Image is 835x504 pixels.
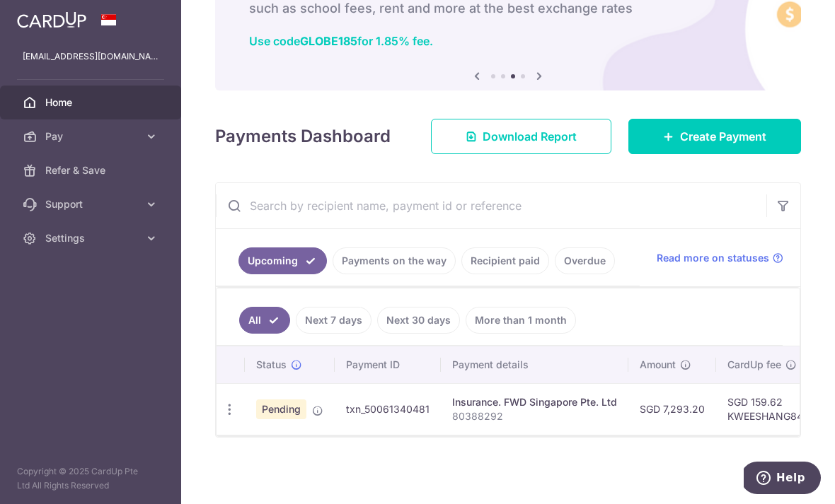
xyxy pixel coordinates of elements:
span: Read more on statuses [657,251,769,265]
a: Next 30 days [377,307,460,334]
span: Status [256,358,287,372]
a: All [239,307,290,334]
iframe: Opens a widget where you can find more information [744,462,821,497]
th: Payment ID [335,346,441,383]
img: CardUp [17,11,86,28]
a: More than 1 month [466,307,576,334]
a: Upcoming [238,247,327,274]
a: Use codeGLOBE185for 1.85% fee. [249,34,433,48]
span: Refer & Save [45,163,139,177]
span: Amount [640,358,676,372]
a: Read more on statuses [657,251,783,265]
td: SGD 7,293.20 [628,383,716,435]
span: Pending [256,399,306,419]
a: Overdue [555,247,615,274]
span: Create Payment [680,128,766,145]
a: Recipient paid [461,247,549,274]
td: SGD 159.62 KWEESHANG840 [716,383,821,435]
h4: Payments Dashboard [215,124,391,149]
a: Download Report [431,119,611,154]
p: 80388292 [452,409,617,423]
span: Pay [45,129,139,143]
span: Settings [45,231,139,245]
span: CardUp fee [727,358,781,372]
b: GLOBE185 [300,34,357,48]
input: Search by recipient name, payment id or reference [216,183,766,228]
a: Payments on the way [333,247,456,274]
a: Next 7 days [296,307,372,334]
span: Home [45,95,139,110]
a: Create Payment [628,119,801,154]
p: [EMAIL_ADDRESS][DOMAIN_NAME] [23,49,159,64]
div: Insurance. FWD Singapore Pte. Ltd [452,395,617,409]
th: Payment details [441,346,628,383]
td: txn_50061340481 [335,383,441,435]
span: Support [45,197,139,211]
span: Download Report [483,128,577,145]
